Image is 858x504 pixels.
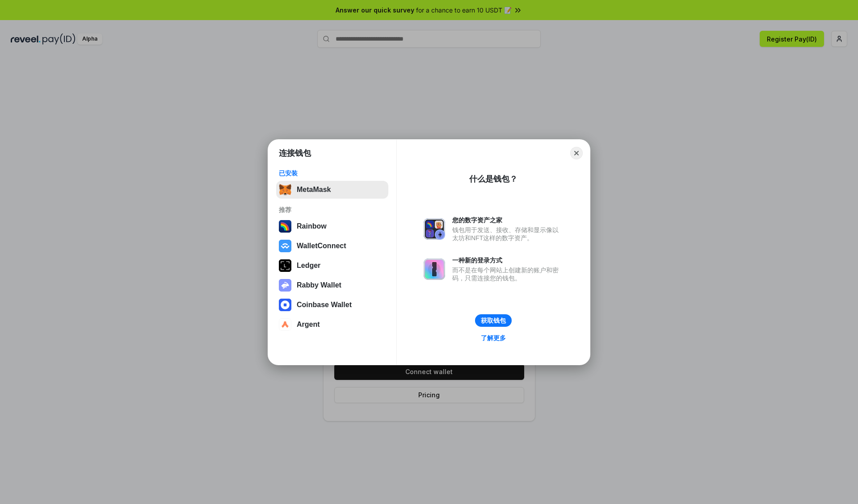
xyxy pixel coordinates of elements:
[276,217,388,235] button: Rainbow
[297,262,320,270] div: Ledger
[297,186,331,194] div: MetaMask
[279,318,291,331] img: svg+xml,%3Csvg%20width%3D%2228%22%20height%3D%2228%22%20viewBox%3D%220%200%2028%2028%22%20fill%3D...
[276,316,388,333] button: Argent
[452,256,563,264] div: 一种新的登录方式
[452,266,563,282] div: 而不是在每个网站上创建新的账户和密码，只需连接您的钱包。
[279,148,311,158] h1: 连接钱包
[424,258,445,280] img: svg+xml,%3Csvg%20xmlns%3D%22http%3A%2F%2Fwww.w3.org%2F2000%2Fsvg%22%20fill%3D%22none%22%20viewBox...
[452,216,563,224] div: 您的数字资产之家
[276,237,388,255] button: WalletConnect
[279,206,386,214] div: 推荐
[469,174,517,184] div: 什么是钱包？
[297,242,346,250] div: WalletConnect
[279,183,291,196] img: svg+xml,%3Csvg%20fill%3D%22none%22%20height%3D%2233%22%20viewBox%3D%220%200%2035%2033%22%20width%...
[276,181,388,199] button: MetaMask
[570,147,583,159] button: Close
[279,299,291,311] img: svg+xml,%3Csvg%20width%3D%2228%22%20height%3D%2228%22%20viewBox%3D%220%200%2028%2028%22%20fill%3D...
[279,220,291,233] img: svg+xml,%3Csvg%20width%3D%22120%22%20height%3D%22120%22%20viewBox%3D%220%200%20120%20120%22%20fil...
[279,240,291,252] img: svg+xml,%3Csvg%20width%3D%2228%22%20height%3D%2228%22%20viewBox%3D%220%200%2028%2028%22%20fill%3D...
[297,301,352,309] div: Coinbase Wallet
[475,314,512,327] button: 获取钱包
[297,321,320,329] div: Argent
[481,317,506,325] div: 获取钱包
[424,218,445,240] img: svg+xml,%3Csvg%20xmlns%3D%22http%3A%2F%2Fwww.w3.org%2F2000%2Fsvg%22%20fill%3D%22none%22%20viewBox...
[276,296,388,314] button: Coinbase Wallet
[452,226,563,242] div: 钱包用于发送、接收、存储和显示像以太坊和NFT这样的数字资产。
[279,279,291,292] img: svg+xml,%3Csvg%20xmlns%3D%22http%3A%2F%2Fwww.w3.org%2F2000%2Fsvg%22%20fill%3D%22none%22%20viewBox...
[297,222,327,230] div: Rainbow
[297,281,341,289] div: Rabby Wallet
[279,259,291,272] img: svg+xml,%3Csvg%20xmlns%3D%22http%3A%2F%2Fwww.w3.org%2F2000%2Fsvg%22%20width%3D%2228%22%20height%3...
[279,169,386,177] div: 已安装
[276,257,388,275] button: Ledger
[481,334,506,342] div: 了解更多
[475,332,511,344] a: 了解更多
[276,276,388,294] button: Rabby Wallet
